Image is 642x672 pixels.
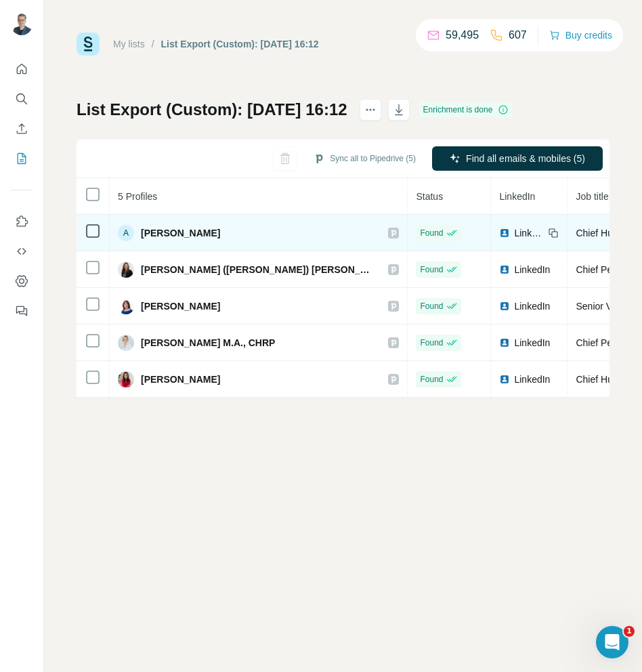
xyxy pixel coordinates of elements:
[141,263,374,276] span: [PERSON_NAME] ([PERSON_NAME]) [PERSON_NAME]
[466,152,585,165] span: Find all emails & mobiles (5)
[420,300,443,312] span: Found
[514,263,550,276] span: LinkedIn
[118,298,134,314] img: Avatar
[419,102,513,118] div: Enrichment is done
[499,301,510,312] img: LinkedIn logo
[11,57,33,81] button: Quick start
[118,225,134,241] div: A
[141,373,220,386] span: [PERSON_NAME]
[416,191,443,202] span: Status
[161,37,319,51] div: List Export (Custom): [DATE] 16:12
[499,374,510,385] img: LinkedIn logo
[499,228,510,238] img: LinkedIn logo
[141,336,275,350] span: [PERSON_NAME] M.A., CHRP
[420,227,443,239] span: Found
[118,261,134,278] img: Avatar
[499,337,510,348] img: LinkedIn logo
[420,373,443,385] span: Found
[77,99,347,121] h1: List Export (Custom): [DATE] 16:12
[514,299,550,313] span: LinkedIn
[141,299,220,313] span: [PERSON_NAME]
[118,335,134,351] img: Avatar
[514,226,544,240] span: LinkedIn
[113,39,145,49] a: My lists
[11,269,33,293] button: Dashboard
[360,99,381,121] button: actions
[11,14,33,35] img: Avatar
[11,146,33,171] button: My lists
[420,337,443,349] span: Found
[11,209,33,234] button: Use Surfe on LinkedIn
[432,146,603,171] button: Find all emails & mobiles (5)
[509,27,527,43] p: 607
[514,373,550,386] span: LinkedIn
[11,117,33,141] button: Enrich CSV
[499,264,510,275] img: LinkedIn logo
[11,299,33,323] button: Feedback
[596,626,628,658] iframe: Intercom live chat
[118,371,134,387] img: Avatar
[152,37,154,51] li: /
[499,191,535,202] span: LinkedIn
[11,239,33,264] button: Use Surfe API
[514,336,550,350] span: LinkedIn
[446,27,479,43] p: 59,495
[118,191,157,202] span: 5 Profiles
[576,191,608,202] span: Job title
[11,87,33,111] button: Search
[549,26,612,45] button: Buy credits
[141,226,220,240] span: [PERSON_NAME]
[624,626,635,637] span: 1
[304,148,425,169] button: Sync all to Pipedrive (5)
[77,33,100,56] img: Surfe Logo
[420,264,443,276] span: Found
